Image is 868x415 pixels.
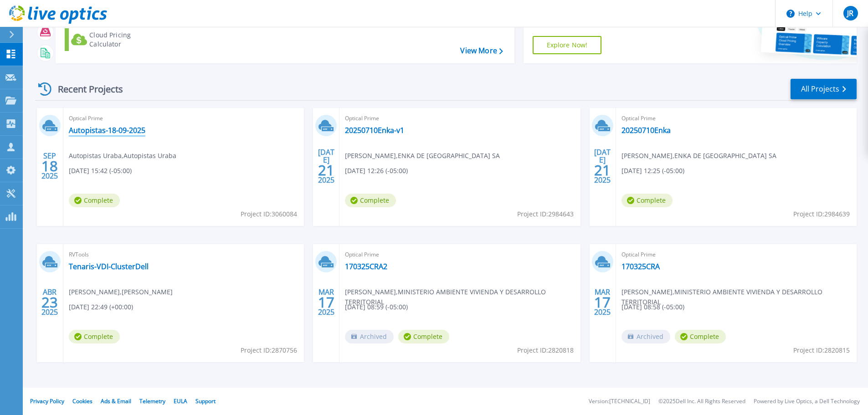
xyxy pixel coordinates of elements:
[195,397,216,405] a: Support
[658,399,745,405] li: © 2025 Dell Inc. All Rights Reserved
[589,399,650,405] li: Version: [TECHNICAL_ID]
[517,345,574,355] span: Project ID: 2820818
[345,166,408,176] span: [DATE] 12:26 (-05:00)
[793,345,850,355] span: Project ID: 2820815
[41,149,58,183] div: SEP 2025
[621,302,684,312] span: [DATE] 08:58 (-05:00)
[398,330,449,343] span: Complete
[345,262,387,271] a: 170325CRA2
[241,345,297,355] span: Project ID: 2870756
[69,113,298,123] span: Optical Prime
[69,166,132,176] span: [DATE] 15:42 (-05:00)
[318,298,334,306] span: 17
[345,302,408,312] span: [DATE] 08:59 (-05:00)
[621,194,673,207] span: Complete
[791,79,857,99] a: All Projects
[89,31,162,49] div: Cloud Pricing Calculator
[69,126,145,135] a: Autopistas-18-09-2025
[345,151,500,161] span: [PERSON_NAME] , ENKA DE [GEOGRAPHIC_DATA] SA
[65,28,166,51] a: Cloud Pricing Calculator
[69,194,120,207] span: Complete
[72,397,92,405] a: Cookies
[621,113,851,123] span: Optical Prime
[30,397,64,405] a: Privacy Policy
[69,262,149,271] a: Tenaris-VDI-ClusterDell
[41,298,58,306] span: 23
[594,298,611,306] span: 17
[345,287,580,307] span: [PERSON_NAME] , MINISTERIO AMBIENTE VIVIENDA Y DESARROLLO TERRITORIAL
[621,166,684,176] span: [DATE] 12:25 (-05:00)
[139,397,165,405] a: Telemetry
[345,330,394,343] span: Archived
[345,126,404,135] a: 20250710Enka-v1
[318,166,334,174] span: 21
[621,287,857,307] span: [PERSON_NAME] , MINISTERIO AMBIENTE VIVIENDA Y DESARROLLO TERRITORIAL
[517,209,574,219] span: Project ID: 2984643
[460,46,503,55] a: View More
[318,286,335,319] div: MAR 2025
[675,330,726,343] span: Complete
[69,151,176,161] span: Autopistas Uraba , Autopistas Uraba
[533,36,602,54] a: Explore Now!
[318,149,335,183] div: [DATE] 2025
[345,194,396,207] span: Complete
[345,113,575,123] span: Optical Prime
[241,209,297,219] span: Project ID: 3060084
[41,162,58,170] span: 18
[101,397,131,405] a: Ads & Email
[594,166,611,174] span: 21
[69,287,173,297] span: [PERSON_NAME] , [PERSON_NAME]
[793,209,850,219] span: Project ID: 2984639
[621,151,776,161] span: [PERSON_NAME] , ENKA DE [GEOGRAPHIC_DATA] SA
[621,262,660,271] a: 170325CRA
[41,286,58,319] div: ABR 2025
[621,126,671,135] a: 20250710Enka
[847,10,853,17] span: JR
[69,302,133,312] span: [DATE] 22:49 (+00:00)
[345,250,575,260] span: Optical Prime
[621,250,851,260] span: Optical Prime
[594,149,611,183] div: [DATE] 2025
[754,399,860,405] li: Powered by Live Optics, a Dell Technology
[69,250,298,260] span: RVTools
[174,397,187,405] a: EULA
[69,330,120,343] span: Complete
[35,78,135,100] div: Recent Projects
[621,330,670,343] span: Archived
[594,286,611,319] div: MAR 2025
